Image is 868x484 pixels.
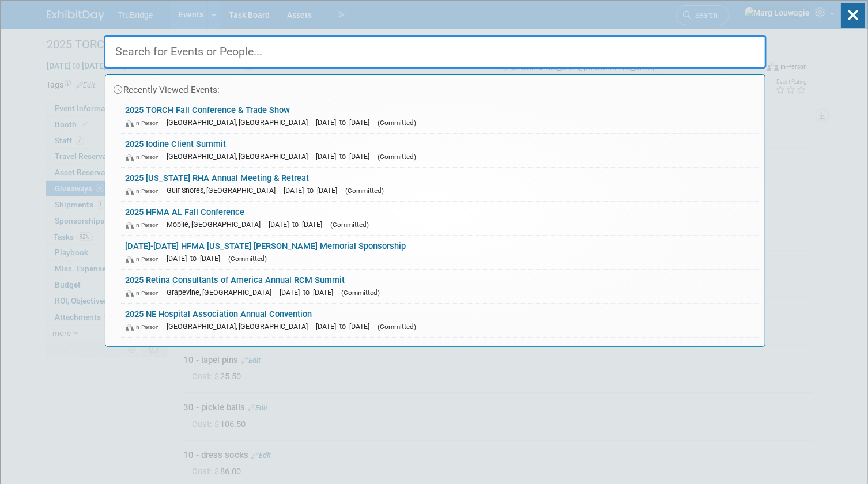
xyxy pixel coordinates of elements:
[120,270,759,303] a: 2025 Retina Consultants of America Annual RCM Summit In-Person Grapevine, [GEOGRAPHIC_DATA] [DATE...
[167,322,314,331] span: [GEOGRAPHIC_DATA], [GEOGRAPHIC_DATA]
[167,152,314,161] span: [GEOGRAPHIC_DATA], [GEOGRAPHIC_DATA]
[126,153,165,161] span: In-Person
[316,152,376,161] span: [DATE] to [DATE]
[167,254,227,263] span: [DATE] to [DATE]
[120,100,759,133] a: 2025 TORCH Fall Conference & Trade Show In-Person [GEOGRAPHIC_DATA], [GEOGRAPHIC_DATA] [DATE] to ...
[378,323,417,331] span: (Committed)
[111,75,759,100] div: Recently Viewed Events:
[120,168,759,201] a: 2025 [US_STATE] RHA Annual Meeting & Retreat In-Person Gulf Shores, [GEOGRAPHIC_DATA] [DATE] to [...
[126,323,165,331] span: In-Person
[167,220,267,229] span: Mobile, [GEOGRAPHIC_DATA]
[120,236,759,269] a: [DATE]-[DATE] HFMA [US_STATE] [PERSON_NAME] Memorial Sponsorship In-Person [DATE] to [DATE] (Comm...
[269,220,329,229] span: [DATE] to [DATE]
[126,289,165,297] span: In-Person
[167,118,314,127] span: [GEOGRAPHIC_DATA], [GEOGRAPHIC_DATA]
[280,288,339,297] span: [DATE] to [DATE]
[378,153,417,161] span: (Committed)
[126,255,165,263] span: In-Person
[120,134,759,167] a: 2025 Iodine Client Summit In-Person [GEOGRAPHIC_DATA], [GEOGRAPHIC_DATA] [DATE] to [DATE] (Commit...
[120,202,759,235] a: 2025 HFMA AL Fall Conference In-Person Mobile, [GEOGRAPHIC_DATA] [DATE] to [DATE] (Committed)
[331,221,369,229] span: (Committed)
[126,187,165,195] span: In-Person
[167,186,282,195] span: Gulf Shores, [GEOGRAPHIC_DATA]
[342,289,380,297] span: (Committed)
[316,322,376,331] span: [DATE] to [DATE]
[229,255,267,263] span: (Committed)
[126,221,165,229] span: In-Person
[316,118,376,127] span: [DATE] to [DATE]
[167,288,278,297] span: Grapevine, [GEOGRAPHIC_DATA]
[346,187,384,195] span: (Committed)
[126,119,165,127] span: In-Person
[104,35,767,69] input: Search for Events or People...
[378,119,417,127] span: (Committed)
[284,186,344,195] span: [DATE] to [DATE]
[120,304,759,337] a: 2025 NE Hospital Association Annual Convention In-Person [GEOGRAPHIC_DATA], [GEOGRAPHIC_DATA] [DA...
